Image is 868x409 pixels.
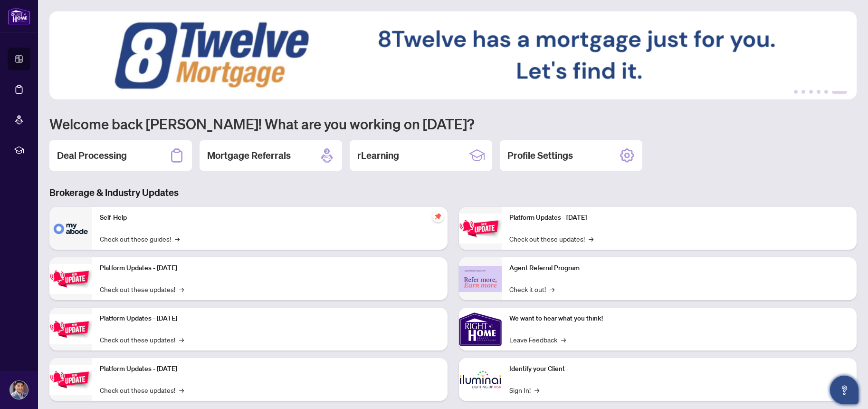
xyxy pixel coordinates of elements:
img: logo [8,7,30,25]
button: Open asap [830,376,858,404]
img: Platform Updates - June 23, 2025 [459,214,502,243]
img: Platform Updates - September 16, 2025 [49,264,92,294]
p: Self-Help [100,213,440,223]
h2: rLearning [357,149,399,162]
span: → [550,284,554,294]
span: → [179,284,184,294]
span: → [179,334,184,345]
h1: Welcome back [PERSON_NAME]! What are you working on [DATE]? [49,115,857,133]
span: → [179,385,184,395]
span: → [589,234,593,244]
a: Check out these updates!→ [100,385,184,395]
span: → [175,234,180,244]
p: Agent Referral Program [509,263,849,273]
p: Platform Updates - [DATE] [100,313,440,324]
img: Platform Updates - July 21, 2025 [49,314,92,344]
img: Platform Updates - July 8, 2025 [49,365,92,395]
button: 2 [801,90,805,94]
button: 1 [794,90,798,94]
img: We want to hear what you think! [459,308,502,351]
img: Self-Help [49,207,92,250]
button: 3 [809,90,813,94]
p: Platform Updates - [DATE] [509,213,849,223]
span: → [561,334,566,345]
img: Identify your Client [459,358,502,401]
a: Check it out!→ [509,284,554,294]
button: 6 [832,90,847,94]
h2: Profile Settings [507,149,573,162]
img: Agent Referral Program [459,266,502,292]
span: pushpin [432,211,444,222]
a: Check out these updates!→ [509,234,593,244]
span: → [534,385,539,395]
button: 4 [817,90,820,94]
p: Platform Updates - [DATE] [100,263,440,273]
p: We want to hear what you think! [509,313,849,324]
img: Slide 5 [49,11,857,99]
a: Sign In!→ [509,385,539,395]
a: Leave Feedback→ [509,334,566,345]
a: Check out these guides!→ [100,234,180,244]
h3: Brokerage & Industry Updates [49,186,857,199]
p: Identify your Client [509,364,849,374]
img: Profile Icon [10,381,28,399]
a: Check out these updates!→ [100,334,184,345]
h2: Mortgage Referrals [207,149,291,162]
p: Platform Updates - [DATE] [100,364,440,374]
button: 5 [824,90,828,94]
h2: Deal Processing [57,149,127,162]
a: Check out these updates!→ [100,284,184,294]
